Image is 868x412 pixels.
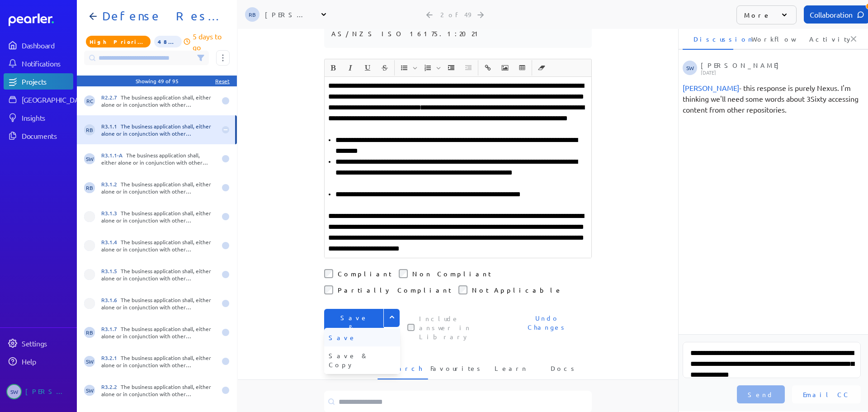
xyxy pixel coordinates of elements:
span: Steve Whittington [683,61,697,75]
div: The business application shall, either alone or in conjunction with other applications, enable co... [101,152,216,166]
p: [DATE] [701,70,858,75]
span: Ryan Baird [84,182,95,193]
button: Clear Formatting [534,60,549,76]
div: The business application shall, either alone or in conjunction with other applications, be able t... [101,383,216,398]
span: R3.2.2 [101,383,121,390]
span: Steve Whittington [84,356,95,367]
button: Save [324,328,400,346]
li: Workflow [741,28,791,50]
button: Insert link [480,60,495,76]
span: Insert link [480,60,496,76]
span: Search [383,364,422,379]
span: Bold [325,60,341,76]
span: Robert Craig [84,95,95,106]
button: Italic [343,60,358,76]
button: Undo Changes [503,309,592,346]
button: Bold [325,60,341,76]
a: Documents [4,128,73,144]
div: Showing 49 of 95 [136,77,179,85]
button: Insert Image [497,60,513,76]
button: Insert Ordered List [420,60,435,76]
div: The business application shall, either alone or in conjunction with other applications be designe... [101,94,216,108]
li: Activity [798,28,849,50]
label: Non Compliant [412,269,491,278]
span: R3.1.6 [101,296,121,303]
div: The business application shall, either alone or in conjunction with other applications, support t... [101,325,216,340]
span: R3.1.5 [101,267,121,275]
a: Settings [4,335,73,351]
span: Ryan Baird [84,327,95,338]
span: Strike through [377,60,393,76]
span: Ryan Baird [245,7,259,22]
span: Send [748,390,774,399]
span: Ryan Baird [683,83,739,92]
li: Discussion [683,28,733,50]
span: R3.1.1 [101,123,121,130]
span: R3.1.4 [101,238,121,246]
button: Expand [383,309,400,327]
span: Steve Whittington [84,153,95,164]
button: Insert Unordered List [396,60,412,76]
a: Help [4,353,73,369]
span: Favourites [430,364,483,379]
label: Not Applicable [472,285,562,294]
h1: Defense Response 202509 [99,9,222,24]
div: The business application shall, either alone or in conjunction with other applications, be able t... [101,180,216,195]
button: Email CC [792,385,861,403]
a: Dashboard [9,14,73,26]
div: Settings [22,339,72,348]
button: Strike through [377,60,392,76]
div: The business application shall, either alone or in conjunction with other applications, ensure th... [101,123,216,137]
label: Partially Compliant [338,285,451,294]
div: The business application shall, either alone or in conjunction with other applications, automatic... [101,238,216,253]
span: Steve Whittington [6,384,22,399]
span: R3.1.1-A [101,152,126,159]
div: Help [22,357,72,366]
div: [PERSON_NAME] [25,384,71,399]
span: Steve Whittington [84,385,95,396]
div: Notifications [22,59,72,68]
span: Ryan Baird [84,124,95,135]
a: SW[PERSON_NAME] [4,380,73,403]
p: 5 days to go [193,31,230,52]
label: This checkbox controls whether your answer will be included in the Answer Library for future use [419,314,496,341]
span: Italic [342,60,359,76]
a: Insights [4,109,73,126]
span: Priority [86,36,151,47]
button: Underline [360,60,375,76]
label: Compliant [338,269,392,278]
div: [GEOGRAPHIC_DATA] [22,95,89,104]
span: R3.2.1 [101,354,121,361]
span: R3.1.2 [101,180,121,188]
span: Undo Changes [514,313,581,341]
div: The business application shall, either alone or in conjunction with other applications, ensure th... [101,354,216,369]
span: Learn [495,364,528,379]
pre: AS/NZS ISO 16175.1:2021 [331,26,482,41]
div: The business application shall, either alone or in conjunction with other applications, be able t... [101,267,216,282]
div: 2 of 49 [440,10,471,19]
div: Dashboard [22,41,72,50]
a: Dashboard [4,37,73,53]
a: Projects [4,73,73,90]
div: Reset [215,77,230,85]
span: Insert Unordered List [396,60,419,76]
span: Insert Image [497,60,513,76]
button: Send [737,385,785,403]
button: Increase Indent [443,60,459,76]
div: - this response is purely Nexus. I'm thinking we'll need some words about 3Sixty accessing conten... [683,82,861,115]
a: Notifications [4,55,73,71]
div: The business application shall, either alone or in conjunction with other applications, capture a... [101,296,216,311]
div: Projects [22,77,72,86]
div: Insights [22,113,72,122]
span: Decrease Indent [460,60,476,76]
div: The business application shall, either alone or in conjunction with other applications, routinely... [101,209,216,224]
div: [PERSON_NAME] [265,10,310,19]
span: 48% of Questions Completed [154,36,182,47]
button: Save & Copy [324,346,400,374]
div: Documents [22,131,72,140]
span: R3.1.7 [101,325,121,332]
p: More [744,10,771,19]
input: This checkbox controls whether your answer will be included in the Answer Library for future use [407,324,415,331]
span: Insert Ordered List [420,60,442,76]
